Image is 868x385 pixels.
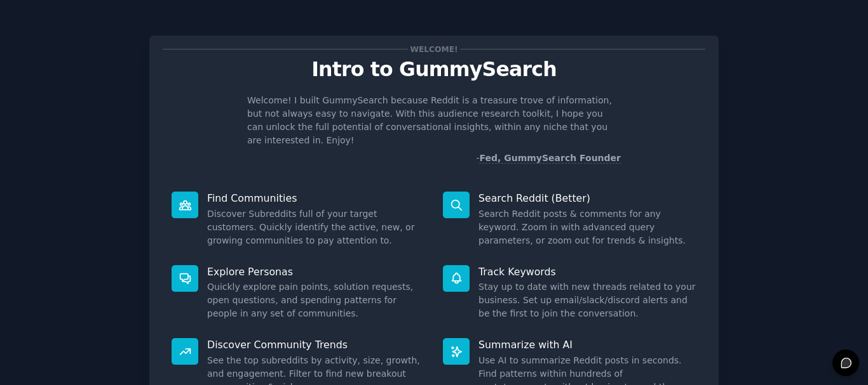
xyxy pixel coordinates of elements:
a: Fed, GummySearch Founder [479,153,621,164]
span: Welcome! [408,42,460,56]
p: Track Keywords [478,265,696,278]
dd: Search Reddit posts & comments for any keyword. Zoom in with advanced query parameters, or zoom o... [478,207,696,247]
p: Welcome! I built GummySearch because Reddit is a treasure trove of information, but not always ea... [247,94,621,147]
dd: Discover Subreddits full of your target customers. Quickly identify the active, new, or growing c... [207,207,425,247]
p: Discover Community Trends [207,338,425,351]
p: Explore Personas [207,265,425,278]
p: Summarize with AI [478,338,696,351]
div: - [476,152,621,165]
dd: Quickly explore pain points, solution requests, open questions, and spending patterns for people ... [207,280,425,320]
p: Intro to GummySearch [163,58,705,81]
p: Find Communities [207,192,425,205]
p: Search Reddit (Better) [478,192,696,205]
dd: Stay up to date with new threads related to your business. Set up email/slack/discord alerts and ... [478,280,696,320]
